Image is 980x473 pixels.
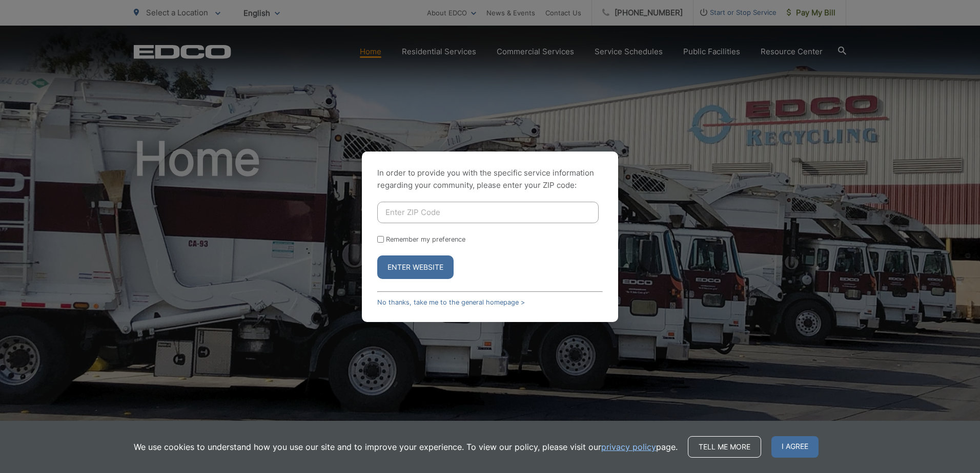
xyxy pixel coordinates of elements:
a: privacy policy [601,441,656,453]
button: Enter Website [377,255,454,279]
p: We use cookies to understand how you use our site and to improve your experience. To view our pol... [134,441,678,453]
p: In order to provide you with the specific service information regarding your community, please en... [377,167,603,191]
input: Enter ZIP Code [377,202,599,223]
a: Tell me more [688,436,761,458]
a: No thanks, take me to the general homepage > [377,298,525,306]
label: Remember my preference [386,235,465,243]
span: I agree [771,436,819,458]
